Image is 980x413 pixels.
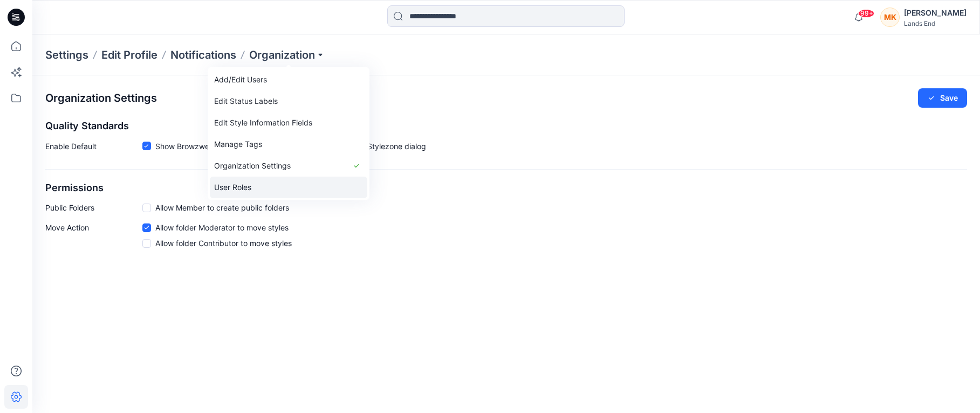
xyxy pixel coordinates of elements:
[45,141,142,156] p: Enable Default
[210,155,367,177] a: Organization Settings
[880,8,900,27] div: MK
[210,177,367,198] a: User Roles
[155,141,426,152] span: Show Browzwear’s default quality standards in the Share to Stylezone dialog
[210,134,367,155] a: Manage Tags
[858,9,874,18] span: 99+
[155,202,289,213] span: Allow Member to create public folders
[155,222,289,233] span: Allow folder Moderator to move styles
[45,121,967,132] h2: Quality Standards
[45,222,142,253] p: Move Action
[904,19,967,27] div: Lands End
[210,112,367,134] a: Edit Style Information Fields
[210,69,367,90] a: Add/Edit Users
[170,47,236,62] a: Notifications
[45,92,157,104] h2: Organization Settings
[918,88,967,108] button: Save
[45,47,88,62] p: Settings
[101,47,157,62] a: Edit Profile
[45,202,142,213] p: Public Folders
[210,90,367,112] a: Edit Status Labels
[45,183,967,194] h2: Permissions
[904,6,967,19] div: [PERSON_NAME]
[155,237,292,249] span: Allow folder Contributor to move styles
